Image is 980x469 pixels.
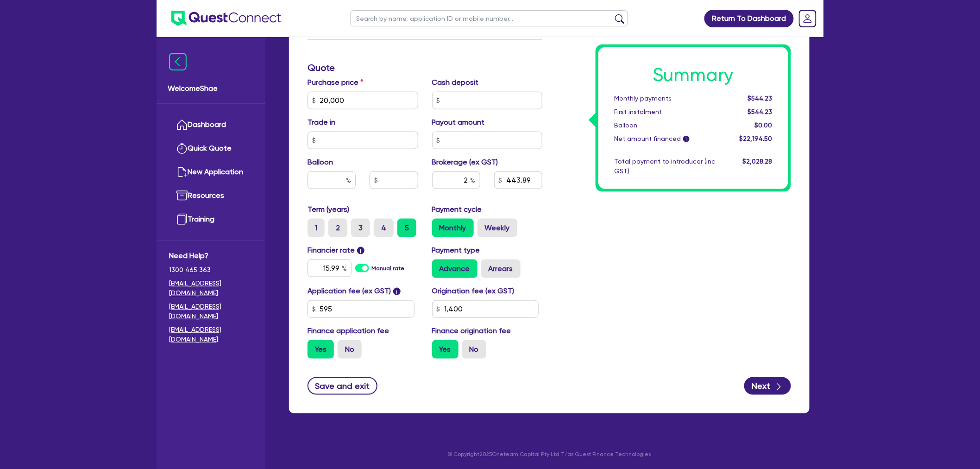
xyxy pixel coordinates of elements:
[432,204,482,215] label: Payment cycle
[481,260,521,278] label: Arrears
[169,265,253,275] span: 1300 465 363
[283,450,816,459] p: © Copyright 2025 Oneteam Capital Pty Ltd T/as Quest Finance Technologies
[432,219,474,237] label: Monthly
[338,340,362,359] label: No
[748,95,773,102] span: $544.23
[176,143,188,154] img: quick-quote
[432,245,480,256] label: Payment type
[308,117,335,128] label: Trade in
[169,208,253,231] a: Training
[397,219,416,237] label: 5
[748,108,773,115] span: $544.23
[169,137,253,160] a: Quick Quote
[308,377,377,395] button: Save and exit
[374,219,394,237] label: 4
[169,184,253,208] a: Resources
[357,247,364,254] span: i
[308,77,363,88] label: Purchase price
[743,158,773,165] span: $2,028.28
[308,340,334,359] label: Yes
[432,325,511,336] label: Finance origination fee
[169,53,187,70] img: icon-menu-close
[477,219,517,237] label: Weekly
[169,113,253,137] a: Dashboard
[176,190,188,201] img: resources
[432,157,498,168] label: Brokerage (ex GST)
[176,214,188,225] img: training
[607,107,722,117] div: First instalment
[607,120,722,130] div: Balloon
[432,77,479,88] label: Cash deposit
[176,166,188,177] img: new-application
[432,117,485,128] label: Payout amount
[614,64,773,86] h1: Summary
[432,285,515,297] label: Origination fee (ex GST)
[308,62,542,73] h3: Quote
[328,219,347,237] label: 2
[462,340,486,359] label: No
[351,219,370,237] label: 3
[393,288,401,295] span: i
[308,245,364,256] label: Financier rate
[171,11,281,26] img: quest-connect-logo-blue
[432,260,477,278] label: Advance
[308,325,389,336] label: Finance application fee
[308,219,325,237] label: 1
[683,136,690,143] span: i
[744,377,791,395] button: Next
[169,302,253,321] a: [EMAIL_ADDRESS][DOMAIN_NAME]
[372,264,405,273] label: Manual rate
[607,157,722,176] div: Total payment to introducer (inc GST)
[169,279,253,298] a: [EMAIL_ADDRESS][DOMAIN_NAME]
[796,6,820,31] a: Dropdown toggle
[607,134,722,144] div: Net amount financed
[308,204,349,215] label: Term (years)
[755,121,773,129] span: $0.00
[308,285,391,297] label: Application fee (ex GST)
[169,250,253,261] span: Need Help?
[704,10,794,27] a: Return To Dashboard
[168,83,254,94] span: Welcome Shae
[169,325,253,344] a: [EMAIL_ADDRESS][DOMAIN_NAME]
[740,135,773,142] span: $22,194.50
[607,94,722,103] div: Monthly payments
[308,157,333,168] label: Balloon
[169,160,253,184] a: New Application
[350,10,628,26] input: Search by name, application ID or mobile number...
[432,340,459,359] label: Yes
